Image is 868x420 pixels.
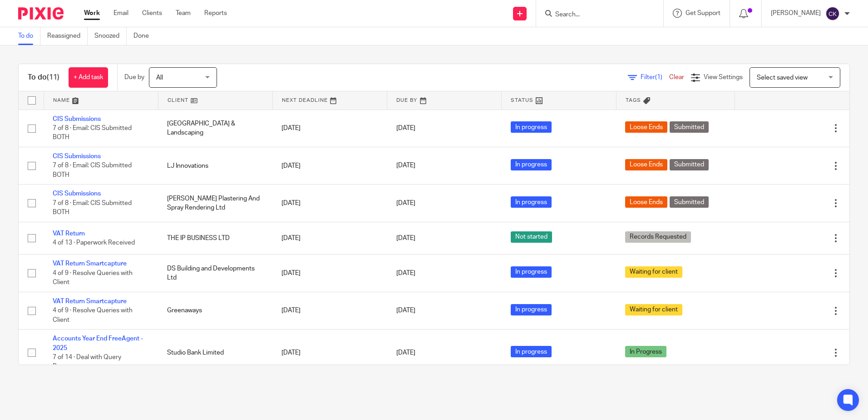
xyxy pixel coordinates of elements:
td: [PERSON_NAME] Plastering And Spray Rendering Ltd [158,185,272,222]
span: 7 of 8 · Email: CIS Submitted BOTH [53,163,132,179]
a: CIS Submissions [53,153,101,160]
span: 4 of 9 · Resolve Queries with Client [53,307,133,323]
span: 7 of 8 · Email: CIS Submitted BOTH [53,125,132,141]
td: [DATE] [272,255,387,292]
a: Clients [142,9,162,18]
td: [DATE] [272,292,387,329]
span: [DATE] [396,163,415,169]
a: Snoozed [94,27,127,45]
a: Accounts Year End FreeAgent - 2025 [53,335,143,351]
a: Clear [669,74,684,80]
td: [DATE] [272,185,387,222]
td: [DATE] [272,147,387,184]
td: Studio Bank Limited [158,330,272,376]
span: Waiting for client [625,304,682,315]
span: (11) [47,74,59,81]
a: VAT Return Smartcapture [53,298,127,305]
a: VAT Return Smartcapture [53,260,127,267]
span: All [156,75,163,81]
td: [DATE] [272,110,387,147]
span: Loose Ends [625,121,667,133]
td: DS Building and Developments Ltd [158,255,272,292]
a: VAT Return [53,230,85,237]
span: [DATE] [396,235,415,241]
span: View Settings [704,74,743,80]
span: 7 of 8 · Email: CIS Submitted BOTH [53,200,132,216]
span: Not started [511,231,552,243]
td: [GEOGRAPHIC_DATA] & Landscaping [158,110,272,147]
span: Get Support [686,10,720,16]
span: In progress [511,266,552,278]
span: 4 of 13 · Paperwork Received [53,240,135,246]
span: Submitted [670,159,709,170]
a: Reassigned [47,27,88,45]
img: svg%3E [825,6,840,21]
a: To do [18,27,40,45]
span: Records Requested [625,231,691,243]
img: Pixie [18,7,64,20]
td: LJ Innovations [158,147,272,184]
span: [DATE] [396,125,415,131]
a: Work [84,9,100,18]
span: Submitted [670,196,709,208]
a: CIS Submissions [53,190,101,197]
h1: To do [28,73,59,82]
td: [DATE] [272,222,387,254]
span: Loose Ends [625,196,667,208]
span: Waiting for client [625,266,682,278]
span: In progress [511,346,552,357]
p: Due by [124,73,144,82]
a: Email [113,9,128,18]
a: Reports [204,9,227,18]
span: Tags [626,98,641,103]
td: [DATE] [272,330,387,376]
span: 7 of 14 · Deal with Query Responses [53,354,121,370]
input: Search [554,11,636,19]
a: Team [176,9,191,18]
span: 4 of 9 · Resolve Queries with Client [53,270,133,286]
span: In Progress [625,346,666,357]
span: In progress [511,304,552,315]
span: Filter [641,74,669,80]
span: In progress [511,196,552,208]
span: Loose Ends [625,159,667,170]
td: THE IP BUSINESS LTD [158,222,272,254]
span: [DATE] [396,200,415,206]
a: + Add task [69,67,108,88]
a: Done [133,27,156,45]
td: Greenaways [158,292,272,329]
span: In progress [511,159,552,170]
span: [DATE] [396,270,415,276]
a: CIS Submissions [53,116,101,122]
span: In progress [511,121,552,133]
span: [DATE] [396,350,415,356]
span: Select saved view [757,75,808,81]
span: [DATE] [396,307,415,314]
span: (1) [655,74,662,80]
span: Submitted [670,121,709,133]
p: [PERSON_NAME] [771,9,821,18]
